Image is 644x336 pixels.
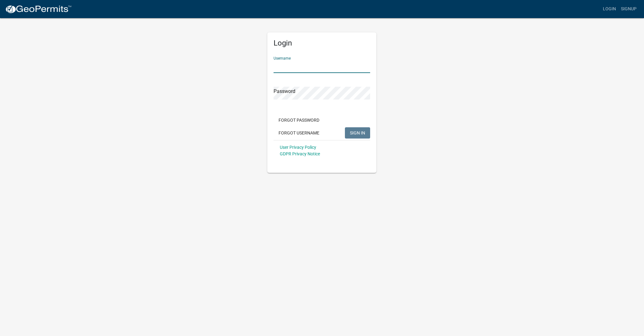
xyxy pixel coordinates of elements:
a: Login [600,3,618,15]
a: Signup [618,3,639,15]
span: SIGN IN [350,130,365,135]
button: Forgot Username [274,127,324,139]
button: Forgot Password [274,114,324,126]
button: SIGN IN [345,127,370,139]
a: GDPR Privacy Notice [280,151,320,156]
h5: Login [274,39,370,48]
a: User Privacy Policy [280,145,316,150]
